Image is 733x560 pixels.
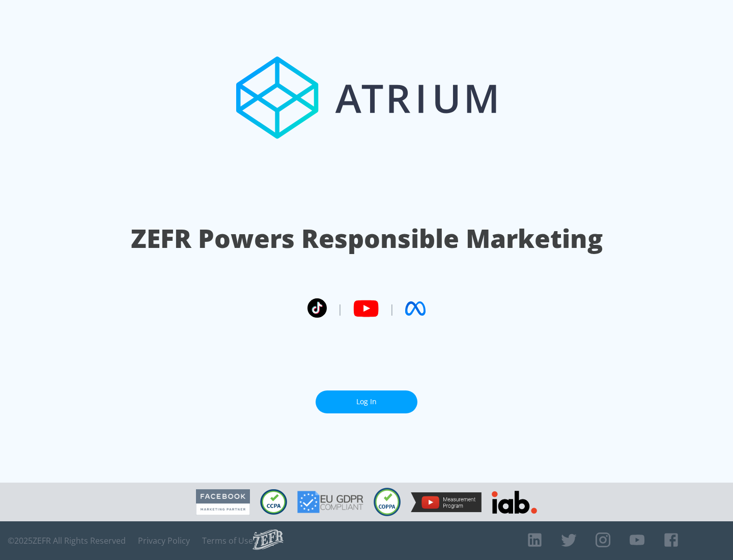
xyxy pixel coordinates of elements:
span: © 2025 ZEFR All Rights Reserved [8,536,126,546]
h1: ZEFR Powers Responsible Marketing [131,221,603,256]
img: COPPA Compliant [374,488,401,516]
span: | [337,301,343,316]
img: YouTube Measurement Program [411,492,482,512]
a: Terms of Use [202,536,253,546]
span: | [389,301,395,316]
a: Privacy Policy [138,536,190,546]
img: GDPR Compliant [297,491,363,513]
img: Facebook Marketing Partner [196,489,250,515]
img: CCPA Compliant [260,489,287,515]
img: IAB [492,491,537,514]
a: Log In [316,390,417,413]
